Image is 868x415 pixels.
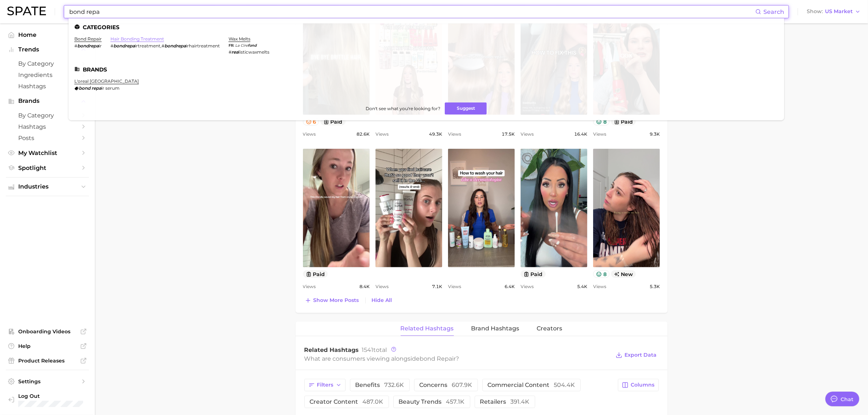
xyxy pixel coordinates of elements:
[452,381,472,388] span: 607.9k
[110,43,220,49] div: ,
[320,118,346,125] button: paid
[6,96,89,106] button: Brands
[77,43,99,49] em: bondrepa
[825,9,853,13] span: US Market
[6,181,89,192] button: Industries
[113,43,135,49] em: bondrepa
[6,391,89,410] a: Log out. Currently logged in with e-mail michelle.ng@mavbeautybrands.com.
[229,49,231,55] span: #
[6,341,89,352] a: Help
[186,43,220,49] span: irhairtreatment
[366,106,440,111] span: Don't see what you're looking for?
[18,98,77,104] span: Brands
[6,355,89,366] a: Product Releases
[304,379,346,391] button: Filters
[74,43,77,49] span: #
[420,355,456,362] span: bond repair
[18,71,77,78] span: Ingredients
[805,7,863,16] button: ShowUS Market
[574,130,587,139] span: 16.4k
[445,102,487,115] button: Suggest
[611,270,636,278] span: new
[593,270,610,278] button: 8
[304,346,359,353] span: Related Hashtags
[420,382,472,388] span: concerns
[314,297,359,303] span: Show more posts
[304,354,611,364] div: What are consumers viewing alongside ?
[7,7,46,15] img: SPATE
[355,382,404,388] span: benefits
[18,46,77,53] span: Trends
[357,130,370,139] span: 82.6k
[359,282,370,291] span: 8.4k
[6,58,89,69] a: by Category
[611,118,636,125] button: paid
[18,31,77,38] span: Home
[362,346,374,353] span: 1541
[6,162,89,174] a: Spotlight
[6,69,89,81] a: Ingredients
[429,130,442,139] span: 49.3k
[235,43,248,48] span: la cire
[164,43,186,49] em: bondrepa
[6,326,89,337] a: Onboarding Videos
[511,398,530,405] span: 391.4k
[363,398,384,405] span: 487.0k
[229,43,235,48] span: fr
[6,121,89,132] a: Hashtags
[650,282,660,291] span: 5.3k
[448,130,461,139] span: Views
[18,357,77,364] span: Product Releases
[18,378,77,385] span: Settings
[537,325,563,332] span: Creators
[6,81,89,92] a: Hashtags
[92,85,101,91] em: repa
[471,325,519,332] span: Brand Hashtags
[317,382,334,388] span: Filters
[372,297,392,303] span: Hide All
[101,85,120,91] span: ir serum
[554,381,575,388] span: 504.4k
[18,164,77,171] span: Spotlight
[18,393,112,399] span: Log Out
[432,282,442,291] span: 7.1k
[229,36,250,42] a: wax melts
[310,399,384,405] span: creator content
[18,112,77,119] span: by Category
[521,270,546,278] button: paid
[593,130,606,139] span: Views
[18,123,77,130] span: Hashtags
[488,382,575,388] span: commercial content
[69,5,755,18] input: Search here for a brand, industry, or ingredient
[74,78,139,84] a: l'oreal [GEOGRAPHIC_DATA]
[385,381,404,388] span: 732.6k
[763,8,784,15] span: Search
[18,328,77,335] span: Onboarding Videos
[18,183,77,190] span: Industries
[303,130,316,139] span: Views
[448,282,461,291] span: Views
[625,352,657,358] span: Export Data
[303,118,319,125] button: 6
[18,135,77,141] span: Posts
[375,282,389,291] span: Views
[18,83,77,90] span: Hashtags
[631,382,655,388] span: Columns
[110,43,113,49] span: #
[238,49,269,55] span: listicwaxmelts
[231,49,238,55] em: rea
[6,147,89,159] a: My Watchlist
[618,379,658,391] button: Columns
[521,282,534,291] span: Views
[18,343,77,349] span: Help
[401,325,454,332] span: Related Hashtags
[6,376,89,387] a: Settings
[375,130,389,139] span: Views
[807,9,823,13] span: Show
[6,29,89,40] a: Home
[446,398,465,405] span: 457.1k
[399,399,465,405] span: beauty trends
[502,130,515,139] span: 17.5k
[74,66,778,73] li: Brands
[593,118,610,125] button: 8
